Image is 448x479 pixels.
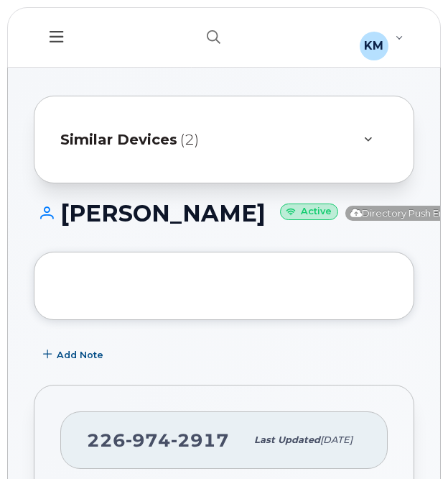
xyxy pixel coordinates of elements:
span: KM [364,37,383,55]
small: Active [280,204,338,220]
span: [DATE] [320,434,353,445]
span: 974 [126,429,171,451]
span: Add Note [57,348,103,362]
span: 2917 [171,429,229,451]
div: Kezia Mathew [350,23,414,52]
span: (2) [180,129,199,150]
button: Add Note [34,342,116,368]
span: Similar Devices [60,129,177,150]
span: 226 [87,429,229,451]
span: Last updated [254,434,320,445]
